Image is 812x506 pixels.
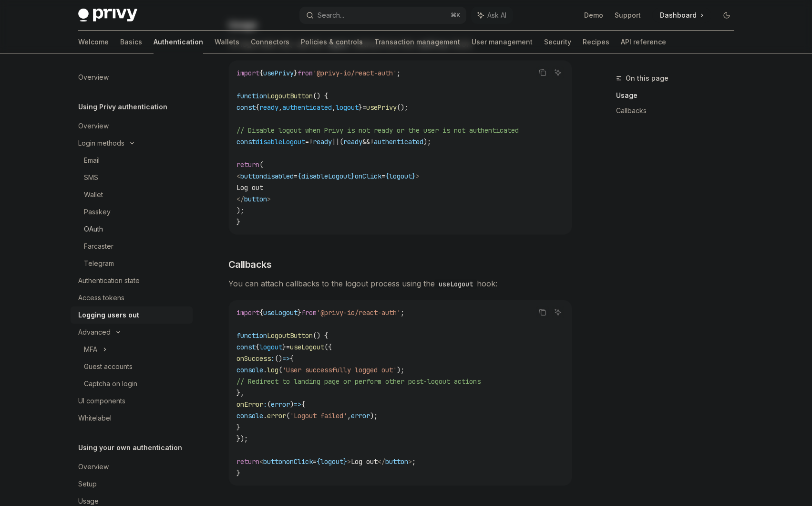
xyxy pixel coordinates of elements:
span: = [313,457,317,466]
span: ( [259,160,263,169]
div: Authentication state [78,275,140,286]
span: Ask AI [487,11,506,20]
span: onClick [355,172,381,180]
a: Dashboard [652,8,711,23]
div: Overview [78,72,109,83]
a: Authentication [154,31,203,53]
span: { [259,69,263,77]
span: from [301,308,317,317]
button: Ask AI [471,7,513,24]
span: ! [370,137,374,146]
div: OAuth [84,223,103,235]
span: > [416,172,420,180]
a: Connectors [251,31,289,53]
span: () { [313,92,328,100]
div: Passkey [84,206,111,218]
span: > [347,457,351,466]
span: } [351,172,355,180]
a: Recipes [583,31,609,53]
span: = [286,343,290,351]
span: Callbacks [228,258,272,271]
a: SMS [71,169,193,186]
a: Farcaster [71,238,193,255]
span: { [317,457,320,466]
span: LogoutButton [267,331,313,340]
span: } [412,172,416,180]
h5: Using your own authentication [78,442,182,453]
div: UI components [78,395,125,407]
span: '@privy-io/react-auth' [313,69,397,77]
a: Setup [71,475,193,493]
a: Callbacks [616,103,742,118]
span: onSuccess [236,354,271,363]
span: </ [236,195,244,203]
span: { [298,172,301,180]
span: = [381,172,385,180]
div: SMS [84,172,98,183]
span: // Redirect to landing page or perform other post-logout actions [236,377,481,386]
span: // Disable logout when Privy is not ready or the user is not authenticated [236,126,519,135]
a: Guest accounts [71,358,193,375]
span: Dashboard [660,11,697,20]
span: ready [343,137,362,146]
span: </ [378,457,385,466]
span: ; [401,308,404,317]
span: < [236,172,240,180]
span: ); [370,411,378,420]
span: { [290,354,294,363]
div: Logging users out [78,309,139,321]
span: return [236,160,259,169]
a: Authentication state [71,272,193,289]
button: Copy the contents from the code block [536,66,549,79]
span: } [298,308,301,317]
button: Ask AI [552,66,564,79]
span: button [240,172,263,180]
div: Farcaster [84,241,113,252]
a: Demo [584,11,603,20]
span: ; [397,69,401,77]
span: ); [397,366,404,374]
a: Transaction management [374,31,460,53]
span: && [362,137,370,146]
span: button [263,457,286,466]
span: error [267,411,286,420]
span: () [275,354,282,363]
span: '@privy-io/react-auth' [317,308,401,317]
span: console [236,366,263,374]
div: Search... [318,10,344,21]
span: 'Logout failed' [290,411,347,420]
span: ); [423,137,431,146]
div: Login methods [78,137,124,149]
span: logout [320,457,343,466]
a: Wallets [215,31,239,53]
span: < [259,457,263,466]
a: Security [544,31,571,53]
span: || [332,137,339,146]
span: ( [278,366,282,374]
div: Wallet [84,189,103,200]
a: Basics [120,31,142,53]
a: Passkey [71,203,193,221]
span: error [351,411,370,420]
span: { [301,400,305,409]
div: Setup [78,478,97,490]
span: } [343,457,347,466]
span: LogoutButton [267,92,313,100]
span: onError [236,400,263,409]
span: . [263,411,267,420]
div: MFA [84,344,97,355]
span: }); [236,434,248,443]
span: = [305,137,309,146]
button: Search...⌘K [299,7,466,24]
span: return [236,457,259,466]
div: Whitelabel [78,412,112,424]
span: log [267,366,278,374]
span: () { [313,331,328,340]
span: { [385,172,389,180]
span: { [256,103,259,112]
span: ready [259,103,278,112]
code: useLogout [435,279,477,289]
span: : [263,400,267,409]
div: Guest accounts [84,361,133,372]
span: authenticated [282,103,332,112]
